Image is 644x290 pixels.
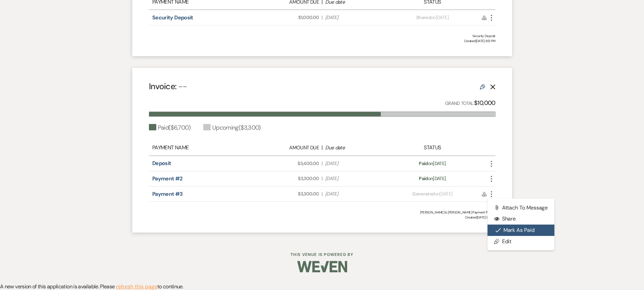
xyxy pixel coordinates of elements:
[325,160,386,167] span: [DATE]
[322,190,322,197] span: |
[149,38,495,43] span: Created: [DATE] 9:13 PM
[474,99,495,107] strong: $10,000
[152,175,183,182] a: Payment #2
[149,81,187,92] h4: Invoice:
[445,98,495,108] p: Grand Total:
[203,123,261,132] div: Upcoming ( $3,300 )
[149,123,191,132] div: Paid ( $6,700 )
[390,144,475,152] div: Status
[419,175,428,181] span: Paid
[390,14,475,21] div: on [DATE]
[149,33,495,38] div: Security Deposit
[149,215,495,220] span: Created: [DATE] 9:11 PM
[152,144,254,152] div: Payment Name
[297,255,347,278] img: Weven Logo
[258,190,319,197] span: $3,300.00
[390,160,475,167] div: on [DATE]
[322,160,322,167] span: |
[390,175,475,182] div: on [DATE]
[254,144,390,152] div: |
[487,202,555,213] button: Attach to Message
[152,190,183,197] a: Payment #3
[390,190,475,197] div: on [DATE]
[419,160,428,166] span: Paid
[178,81,187,92] span: --
[325,175,386,182] span: [DATE]
[152,14,193,21] a: Security Deposit
[325,190,386,197] span: [DATE]
[152,160,171,167] a: Deposit
[149,210,495,215] div: [PERSON_NAME] & [PERSON_NAME] Payment Plan #1
[487,213,555,225] button: Share
[487,236,555,247] a: Edit
[487,225,555,236] button: Mark as Paid
[412,191,434,197] span: Generated
[325,144,386,152] div: Due date
[416,14,431,20] span: Shared
[258,144,319,152] div: Amount Due
[258,175,319,182] span: $3,300.00
[322,14,322,21] span: |
[322,175,322,182] span: |
[325,14,386,21] span: [DATE]
[258,160,319,167] span: $3,400.00
[258,14,319,21] span: $1,000.00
